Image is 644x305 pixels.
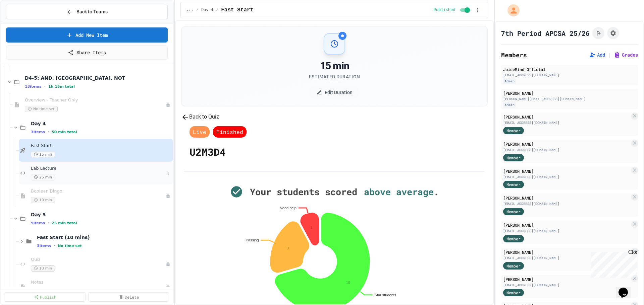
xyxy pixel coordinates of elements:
span: Member [506,290,521,296]
div: Admin [503,78,516,84]
button: Add [589,52,605,58]
div: [EMAIL_ADDRESS][DOMAIN_NAME] [503,174,630,179]
span: D4-5: AND, [GEOGRAPHIC_DATA], NOT [25,75,172,81]
div: Content is published and visible to students [434,6,472,14]
span: ... [186,7,194,13]
div: Unpublished [166,194,170,198]
span: 9 items [31,221,45,225]
span: Overview - Teacher Only [25,97,166,103]
span: • [48,220,49,226]
button: Click to see fork details [592,27,604,39]
div: [EMAIL_ADDRESS][DOMAIN_NAME] [503,147,630,152]
div: [PERSON_NAME] [503,222,630,228]
div: U2M3D4 [188,139,227,164]
button: Assignment Settings [607,27,619,39]
div: JuiceMind Official [503,66,636,72]
span: • [44,84,46,89]
a: Add New Item [6,27,168,43]
span: Finished [213,126,247,138]
span: Member [506,155,521,161]
span: 50 min total [52,130,77,134]
div: [PERSON_NAME] [503,90,636,96]
span: Member [506,263,521,269]
div: My Account [500,3,521,18]
div: Unpublished [166,102,170,107]
text: Passing [246,238,259,242]
div: [PERSON_NAME] [503,195,630,201]
div: [PERSON_NAME] [503,249,630,255]
div: [PERSON_NAME] [503,168,630,174]
span: 25 min total [52,221,77,225]
iframe: chat widget [616,278,637,298]
span: 3 items [37,244,51,248]
div: 15 min [309,60,360,72]
span: Fast Start (10 mins) [37,234,172,240]
div: [EMAIL_ADDRESS][DOMAIN_NAME] [503,120,630,125]
div: [EMAIL_ADDRESS][DOMAIN_NAME] [503,228,630,233]
span: 1h 15m total [48,84,75,89]
div: [EMAIL_ADDRESS][DOMAIN_NAME] [503,283,630,288]
span: Day 5 [31,212,172,218]
span: Day 4 [31,121,172,127]
span: Fast Start [31,143,172,149]
span: Notes [31,280,166,285]
span: Fast Start [221,6,253,14]
div: Estimated Duration [309,73,360,80]
span: Member [506,128,521,134]
a: Share Items [6,45,168,60]
span: 10 min [31,265,55,272]
span: Member [506,181,521,187]
h2: Members [501,50,527,60]
span: Member [506,209,521,215]
div: Chat with us now!Close [3,3,46,43]
span: 3 items [31,130,45,134]
span: Member [506,236,521,242]
span: Back to Teams [76,8,108,15]
div: [EMAIL_ADDRESS][DOMAIN_NAME] [503,73,636,78]
div: Unpublished [166,285,170,289]
span: Published [434,7,455,13]
button: Back to Teams [6,5,168,19]
span: Day 4 [201,7,213,13]
div: Admin [503,102,516,108]
a: Publish [5,292,86,302]
button: Back to Quiz [181,113,219,121]
span: / [196,7,199,13]
button: More options [165,170,172,176]
span: Lab Lecture [31,166,165,171]
span: Live [190,126,210,138]
span: 15 min [31,151,55,158]
text: Need help [280,206,297,210]
span: 25 min [31,174,55,180]
h1: 7th Period APCSA 25/26 [501,28,590,38]
button: Edit Duration [310,86,359,99]
span: / [216,7,218,13]
span: Quiz [31,257,166,262]
div: Your students scored . [200,185,469,199]
span: • [48,129,49,135]
span: No time set [25,106,58,112]
div: [PERSON_NAME] [503,141,630,147]
span: 10 min [31,197,55,203]
span: Boolean Bingo [31,188,166,194]
button: Grades [614,52,638,58]
div: Unpublished [166,262,170,266]
span: 13 items [25,84,42,89]
span: above average [357,185,434,199]
div: [EMAIL_ADDRESS][DOMAIN_NAME] [503,255,630,260]
div: [EMAIL_ADDRESS][DOMAIN_NAME] [503,201,630,206]
span: • [54,243,55,248]
span: | [608,51,611,59]
div: [PERSON_NAME] [503,276,630,282]
text: Star students [375,293,396,297]
span: No time set [58,244,82,248]
iframe: chat widget [588,249,637,278]
a: Delete [88,292,169,302]
div: [PERSON_NAME][EMAIL_ADDRESS][DOMAIN_NAME] [503,96,636,101]
div: [PERSON_NAME] [503,114,630,120]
